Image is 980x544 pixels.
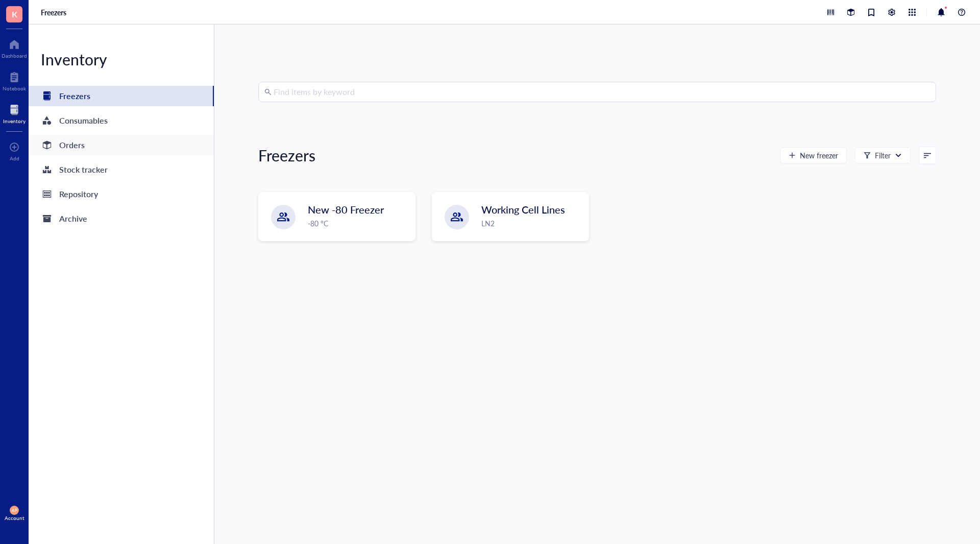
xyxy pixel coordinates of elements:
div: Add [10,155,19,161]
a: Notebook [3,69,26,91]
a: Inventory [3,102,26,124]
div: Freezers [59,89,90,103]
div: Account [5,515,24,521]
div: LN2 [481,218,582,229]
div: Dashboard [2,53,27,59]
div: Filter [875,150,891,161]
a: Orders [29,135,214,155]
a: Freezers [29,86,214,106]
span: New -80 Freezer [308,202,384,217]
div: -80 °C [308,218,409,229]
a: Stock tracker [29,159,214,180]
a: Archive [29,208,214,229]
div: Notebook [3,85,26,91]
button: New freezer [780,147,847,163]
div: Orders [59,138,85,152]
div: Stock tracker [59,162,108,177]
a: Repository [29,184,214,204]
a: Dashboard [2,36,27,59]
span: AP [12,508,17,512]
a: Freezers [41,8,68,17]
div: Repository [59,187,98,201]
div: Inventory [29,49,214,69]
span: K [12,8,17,20]
div: Freezers [258,145,315,165]
span: Working Cell Lines [481,202,565,217]
a: Consumables [29,110,214,131]
div: Consumables [59,113,108,128]
div: Archive [59,211,87,226]
div: Inventory [3,118,26,124]
span: New freezer [800,151,838,159]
